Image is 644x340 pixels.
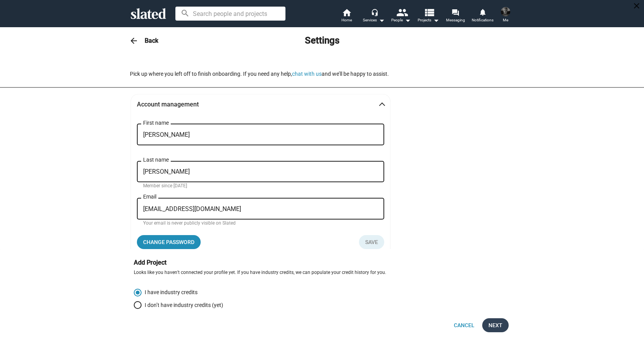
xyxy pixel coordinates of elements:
span: Notifications [472,16,493,25]
button: Save [359,235,384,249]
mat-icon: arrow_drop_down [431,16,441,25]
mat-icon: arrow_drop_down [377,16,386,25]
h3: Back [145,37,158,45]
mat-icon: notifications [479,8,486,16]
button: Projects [415,8,442,25]
mat-icon: people [396,7,408,18]
mat-icon: headset_mic [371,9,378,16]
button: Jeffrey HauseMe [496,5,515,26]
img: Jeffrey Hause [501,7,510,16]
mat-expansion-panel-header: Account management [131,94,390,115]
mat-icon: home [342,8,351,17]
mat-icon: arrow_back [129,36,138,45]
a: Home [333,8,360,25]
div: Services [363,16,385,25]
div: Looks like you haven’t connected your profile yet. If you have industry credits, we can populate ... [134,270,510,276]
bottom-sheet-header: Add Project [134,258,510,270]
input: Search people and projects [175,7,285,21]
span: I don’t have industry credits (yet) [142,302,223,309]
div: Pick up where you left off to finish onboarding. If you need any help, and we’ll be happy to assist. [130,70,389,78]
mat-icon: close [632,1,641,10]
span: Save [365,235,378,249]
span: Projects [418,16,439,25]
span: Change password [143,235,194,249]
mat-hint: Member since [DATE] [143,183,187,189]
mat-icon: forum [451,9,459,16]
mat-panel-title: Account management [137,100,207,108]
span: Cancel [454,318,474,332]
h2: Settings [305,35,339,47]
span: Me [503,16,508,25]
a: Messaging [442,8,469,25]
a: Notifications [469,8,496,25]
mat-radio-group: Select an option [134,288,510,309]
span: I have industry credits [142,289,198,296]
button: Cancel [448,318,481,332]
mat-icon: view_list [423,7,435,18]
mat-hint: Your email is never publicly visible on Slated [143,220,236,227]
span: Messaging [446,16,465,25]
button: Change password [137,235,201,249]
button: Services [360,8,387,25]
span: Next [488,318,502,332]
button: chat with us [292,71,322,77]
h3: Add Project [134,258,177,267]
div: People [391,16,411,25]
button: Next [482,318,509,332]
mat-icon: arrow_drop_down [403,16,412,25]
div: Account management [131,115,390,280]
button: People [387,8,415,25]
span: Home [341,16,352,25]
